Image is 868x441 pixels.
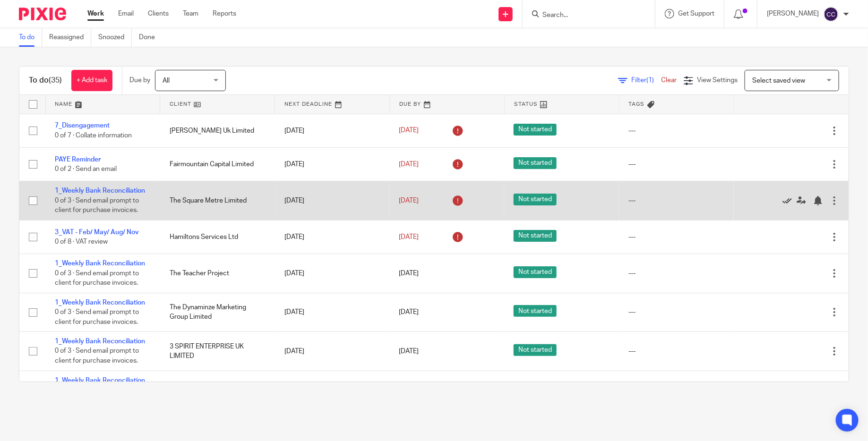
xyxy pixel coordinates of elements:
td: 3 SPIRIT ENTERPRISE UK LIMITED [160,332,275,371]
span: [DATE] [399,127,419,134]
div: --- [628,269,724,278]
span: Not started [514,230,557,242]
td: [DATE] [275,220,390,254]
a: Snoozed [98,28,132,47]
span: [DATE] [399,270,419,277]
span: Not started [514,266,557,278]
span: View Settings [697,77,738,84]
td: [DATE] [275,181,390,220]
span: Not started [514,194,557,205]
a: Clear [661,77,677,84]
span: Select saved view [752,77,805,84]
span: [DATE] [399,309,419,315]
span: Tags [629,102,645,107]
a: Done [139,28,162,47]
td: [DATE] [275,332,390,371]
a: Email [118,9,134,18]
td: The Dynaminze Marketing Group Limited [160,293,275,331]
span: 0 of 7 · Collate information [55,132,132,139]
td: Jsl Advisory Uk Ltd [160,371,275,409]
div: --- [628,160,724,169]
span: 0 of 2 · Send an email [55,166,117,172]
td: [DATE] [275,371,390,409]
h1: To do [29,76,62,85]
a: 7_Disengagement [55,122,110,129]
td: [DATE] [275,254,390,293]
a: Clients [148,9,169,18]
span: All [163,77,170,84]
span: (1) [646,77,654,84]
a: 1_Weekly Bank Reconciliation [55,338,145,345]
span: Get Support [678,10,714,17]
p: Due by [129,76,150,85]
span: 0 of 3 · Send email prompt to client for purchase invoices. [55,348,139,365]
img: svg%3E [824,7,839,22]
td: Fairmountain Capital Limited [160,147,275,181]
span: 0 of 3 · Send email prompt to client for purchase invoices. [55,309,139,325]
img: Pixie [19,8,66,20]
span: (35) [49,76,62,84]
p: [PERSON_NAME] [767,9,819,18]
span: Not started [514,344,557,356]
a: 1_Weekly Bank Reconciliation [55,299,145,306]
td: The Teacher Project [160,254,275,293]
div: --- [628,196,724,205]
span: Not started [514,305,557,317]
td: The Square Metre Limited [160,181,275,220]
td: [DATE] [275,147,390,181]
span: 0 of 3 · Send email prompt to client for purchase invoices. [55,270,139,287]
span: 0 of 8 · VAT review [55,238,108,245]
span: Not started [514,157,557,169]
span: Filter [631,77,661,84]
span: [DATE] [399,161,419,168]
a: + Add task [71,70,112,91]
td: [DATE] [275,114,390,147]
a: 3_VAT - Feb/ May/ Aug/ Nov [55,229,139,236]
td: Hamiltons Services Ltd [160,220,275,254]
div: --- [628,232,724,242]
div: --- [628,307,724,317]
input: Search [541,11,627,20]
span: 0 of 3 · Send email prompt to client for purchase invoices. [55,197,139,214]
a: PAYE Reminder [55,156,101,163]
a: Mark as done [782,196,797,205]
div: --- [628,126,724,136]
a: Reassigned [49,28,91,47]
td: [PERSON_NAME] Uk Limited [160,114,275,147]
span: [DATE] [399,348,419,355]
span: Not started [514,124,557,136]
div: --- [628,347,724,356]
a: 1_Weekly Bank Reconciliation [55,377,145,384]
td: [DATE] [275,293,390,331]
a: Work [87,9,104,18]
a: To do [19,28,42,47]
span: [DATE] [399,234,419,240]
a: 1_Weekly Bank Reconciliation [55,187,145,194]
a: Team [183,9,198,18]
span: [DATE] [399,197,419,204]
a: 1_Weekly Bank Reconciliation [55,260,145,267]
a: Reports [213,9,236,18]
